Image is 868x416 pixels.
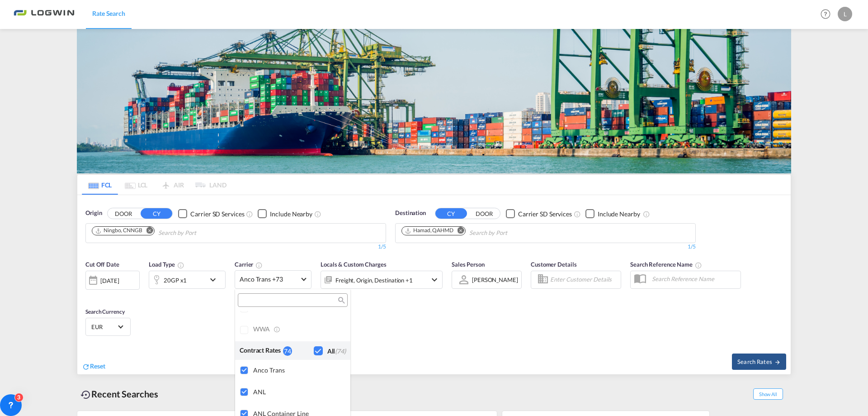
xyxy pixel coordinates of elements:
[253,366,343,374] div: Anco Trans
[253,388,343,396] div: ANL
[240,346,283,355] div: Contract Rates
[314,346,346,355] md-checkbox: Checkbox No Ink
[335,347,346,355] span: (74)
[283,346,292,356] div: 74
[274,325,282,334] md-icon: s18 icon-information-outline
[253,325,343,334] div: WWA
[337,297,344,304] md-icon: icon-magnify
[327,347,346,356] div: All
